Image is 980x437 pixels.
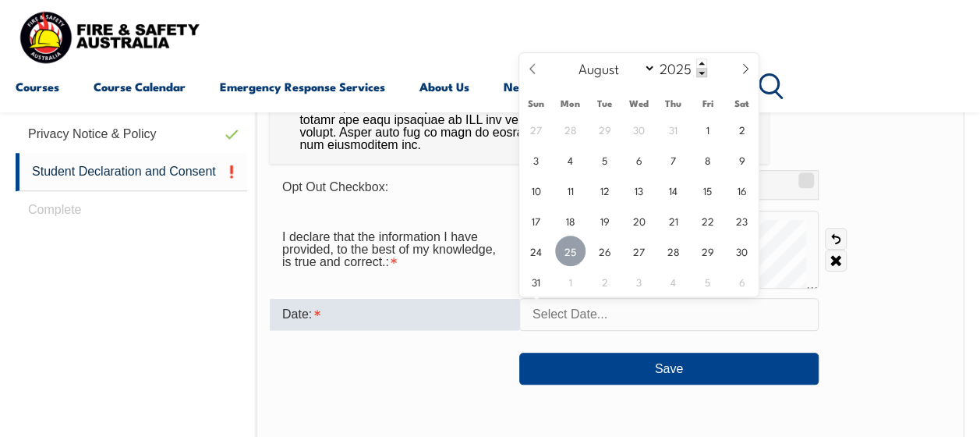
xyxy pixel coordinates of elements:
[692,175,723,205] span: August 15, 2025
[282,180,388,194] span: Opt Out Checkbox:
[727,266,757,297] span: September 6, 2025
[554,98,588,108] span: Mon
[624,266,654,297] span: September 3, 2025
[624,175,654,205] span: August 13, 2025
[571,58,656,78] select: Month
[656,98,691,108] span: Thu
[521,144,551,175] span: August 3, 2025
[519,353,819,384] button: Save
[521,236,551,266] span: August 24, 2025
[16,68,59,105] a: Courses
[658,236,688,266] span: August 28, 2025
[16,115,247,153] a: Privacy Notice & Policy
[521,114,551,144] span: July 27, 2025
[504,68,534,105] a: News
[519,98,554,108] span: Sun
[589,205,620,236] span: August 19, 2025
[727,175,757,205] span: August 16, 2025
[521,175,551,205] span: August 10, 2025
[588,98,622,108] span: Tue
[624,144,654,175] span: August 6, 2025
[589,175,620,205] span: August 12, 2025
[658,205,688,236] span: August 21, 2025
[555,144,586,175] span: August 4, 2025
[94,68,186,105] a: Course Calendar
[519,298,819,331] input: Select Date...
[555,114,586,144] span: July 28, 2025
[270,299,519,330] div: Date is required.
[658,114,688,144] span: July 31, 2025
[589,114,620,144] span: July 29, 2025
[727,205,757,236] span: August 23, 2025
[624,236,654,266] span: August 27, 2025
[692,205,723,236] span: August 22, 2025
[589,236,620,266] span: August 26, 2025
[555,205,586,236] span: August 18, 2025
[555,266,586,297] span: September 1, 2025
[727,236,757,266] span: August 30, 2025
[555,236,586,266] span: August 25, 2025
[521,266,551,297] span: August 31, 2025
[220,68,385,105] a: Emergency Response Services
[624,114,654,144] span: July 30, 2025
[658,266,688,297] span: September 4, 2025
[622,98,656,108] span: Wed
[692,266,723,297] span: September 5, 2025
[727,144,757,175] span: August 9, 2025
[825,250,847,272] a: Clear
[692,144,723,175] span: August 8, 2025
[589,266,620,297] span: September 2, 2025
[419,68,469,105] a: About Us
[692,114,723,144] span: August 1, 2025
[270,222,519,277] div: I declare that the information I have provided, to the best of my knowledge, is true and correct....
[555,175,586,205] span: August 11, 2025
[589,144,620,175] span: August 5, 2025
[691,98,725,108] span: Fri
[658,144,688,175] span: August 7, 2025
[692,236,723,266] span: August 29, 2025
[16,153,247,191] a: Student Declaration and Consent
[521,205,551,236] span: August 17, 2025
[825,228,847,250] a: Undo
[624,205,654,236] span: August 20, 2025
[656,59,707,77] input: Year
[724,98,759,108] span: Sat
[658,175,688,205] span: August 14, 2025
[727,114,757,144] span: August 2, 2025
